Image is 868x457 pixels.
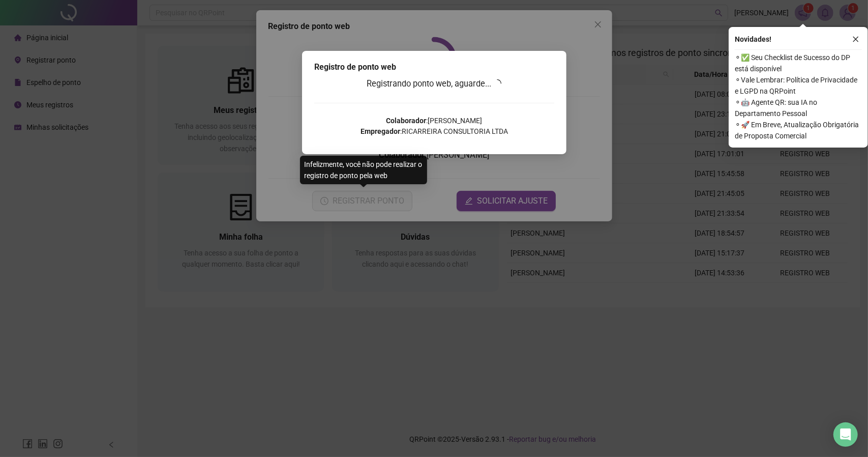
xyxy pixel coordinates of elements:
[852,36,859,43] span: close
[735,119,862,141] span: ⚬ 🚀 Em Breve, Atualização Obrigatória de Proposta Comercial
[314,77,554,91] h3: Registrando ponto web, aguarde...
[386,117,426,125] strong: Colaborador
[314,61,554,73] div: Registro de ponto web
[361,127,400,135] strong: Empregador
[833,422,858,447] div: Open Intercom Messenger
[314,116,554,137] p: : [PERSON_NAME] : RICARREIRA CONSULTORIA LTDA
[735,74,862,97] span: ⚬ Vale Lembrar: Política de Privacidade e LGPD na QRPoint
[735,52,862,74] span: ⚬ ✅ Seu Checklist de Sucesso do DP está disponível
[735,97,862,119] span: ⚬ 🤖 Agente QR: sua IA no Departamento Pessoal
[300,156,427,184] div: Infelizmente, você não pode realizar o registro de ponto pela web
[493,79,502,88] span: loading
[735,34,771,45] span: Novidades !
